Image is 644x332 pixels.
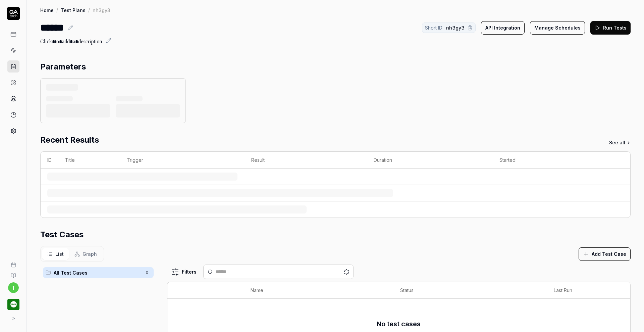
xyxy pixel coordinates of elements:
th: Started [493,152,617,169]
a: Home [40,7,54,13]
th: Status [393,282,547,299]
span: Short ID: [425,24,443,31]
button: Pricer.com Logo [3,293,24,312]
a: Test Plans [61,7,86,13]
th: Result [245,152,367,169]
a: Book a call with us [3,257,24,268]
button: Manage Schedules [530,21,585,35]
a: Documentation [3,268,24,278]
h2: Parameters [40,61,86,73]
span: All Test Cases [54,269,142,276]
div: / [88,7,90,13]
h2: Recent Results [40,134,99,146]
div: nh3gy3 [93,7,110,13]
span: Graph [83,250,97,257]
img: Pricer.com Logo [7,298,19,311]
th: Duration [367,152,493,169]
button: Graph [69,248,102,260]
button: Add Test Case [579,247,631,261]
div: / [56,7,58,13]
th: Last Run [547,282,617,299]
button: Run Tests [590,21,631,35]
button: API Integration [481,21,525,35]
button: t [8,282,19,293]
span: List [55,250,64,257]
th: Trigger [120,152,245,169]
a: See all [609,139,631,146]
th: Title [58,152,120,169]
button: List [42,248,69,260]
th: Name [244,282,393,299]
span: 0 [143,269,151,277]
h3: No test cases [377,319,421,329]
button: Filters [167,265,201,279]
h2: Test Cases [40,229,84,241]
span: nh3gy3 [446,24,465,31]
th: ID [41,152,58,169]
